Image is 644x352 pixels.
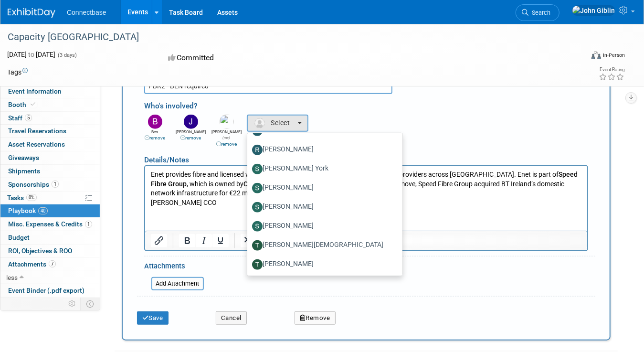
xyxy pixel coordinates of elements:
[151,234,167,247] button: Insert/edit link
[591,51,601,59] img: Format-Inperson.png
[8,140,65,148] span: Asset Reservations
[0,271,100,284] a: less
[0,98,100,111] a: Booth
[212,234,229,247] button: Underline
[252,202,263,213] img: S.jpg
[252,200,393,215] label: [PERSON_NAME]
[145,166,587,231] iframe: Rich Text Area
[216,311,247,325] button: Cancel
[0,284,100,297] a: Event Binder (.pdf export)
[528,9,550,16] span: Search
[8,220,92,228] span: Misc. Expenses & Credits
[175,129,206,141] div: [PERSON_NAME]
[8,101,37,108] span: Booth
[252,161,393,177] label: [PERSON_NAME] York
[64,298,81,310] td: Personalize Event Tab Strip
[145,135,165,140] a: remove
[252,181,393,196] label: [PERSON_NAME]
[26,194,37,201] span: 0%
[0,85,100,98] a: Event Information
[8,87,62,95] span: Event Information
[8,287,84,294] span: Event Binder (.pdf export)
[31,102,35,107] i: Booth reservation complete
[148,115,162,129] img: B.jpg
[216,141,237,147] a: remove
[8,167,40,175] span: Shipments
[179,234,195,247] button: Bold
[8,260,56,268] span: Attachments
[6,274,18,281] span: less
[572,5,615,16] img: John Giblin
[295,311,336,325] button: Remove
[253,119,296,127] span: -- Select --
[252,164,263,174] img: S.jpg
[211,129,242,148] div: [PERSON_NAME]
[57,52,77,58] span: (3 days)
[241,234,257,247] button: Subscript
[184,115,198,129] img: J.jpg
[7,67,28,77] td: Tags
[223,136,231,140] span: (me)
[0,125,100,138] a: Travel Reservations
[8,181,59,188] span: Sponsorships
[180,135,201,140] a: remove
[247,115,308,132] button: -- Select --
[0,112,100,125] a: Staff5
[8,207,48,214] span: Playbook
[144,148,588,165] div: Details/Notes
[0,165,100,178] a: Shipments
[4,29,572,46] div: Capacity [GEOGRAPHIC_DATA]
[25,114,32,121] span: 5
[7,194,37,202] span: Tasks
[8,127,66,135] span: Travel Reservations
[0,192,100,204] a: Tasks0%
[534,50,625,64] div: Event Format
[0,258,100,271] a: Attachments7
[144,96,595,112] div: Who's involved?
[38,207,48,214] span: 40
[252,240,263,251] img: T.jpg
[137,311,169,325] button: Save
[252,259,263,270] img: T.jpg
[27,51,36,58] span: to
[252,142,393,158] label: [PERSON_NAME]
[0,204,100,217] a: Playbook40
[0,138,100,151] a: Asset Reservations
[252,257,393,272] label: [PERSON_NAME]
[8,247,72,255] span: ROI, Objectives & ROO
[252,183,263,193] img: S.jpg
[52,181,59,188] span: 1
[49,260,56,267] span: 7
[7,51,55,58] span: [DATE] [DATE]
[0,245,100,257] a: ROI, Objectives & ROO
[8,234,30,241] span: Budget
[252,221,263,232] img: S.jpg
[252,219,393,234] label: [PERSON_NAME]
[85,221,92,228] span: 1
[165,50,361,66] div: Committed
[139,129,170,141] div: Ben
[144,261,204,274] div: Attachments
[8,154,39,161] span: Giveaways
[0,218,100,231] a: Misc. Expenses & Credits1
[252,145,263,155] img: R.jpg
[516,4,560,21] a: Search
[0,231,100,244] a: Budget
[602,52,625,59] div: In-Person
[8,114,32,122] span: Staff
[8,8,55,18] img: ExhibitDay
[81,298,100,310] td: Toggle Event Tabs
[252,238,393,253] label: [PERSON_NAME][DEMOGRAPHIC_DATA]
[0,151,100,164] a: Giveaways
[599,67,624,72] div: Event Rating
[67,9,106,16] span: Connectbase
[196,234,212,247] button: Italic
[0,178,100,191] a: Sponsorships1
